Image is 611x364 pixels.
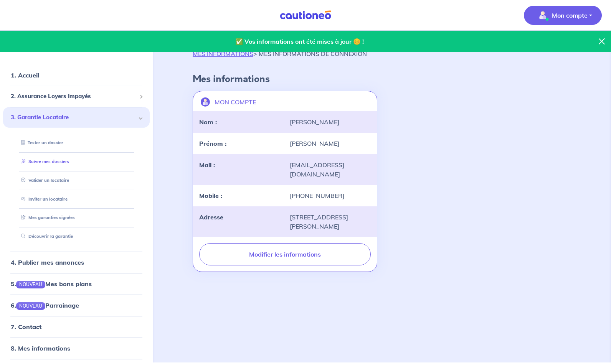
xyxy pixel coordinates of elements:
[201,97,210,107] img: illu_account.svg
[277,10,334,20] img: Cautioneo
[18,159,69,164] a: Suivre mes dossiers
[18,234,73,239] a: Découvrir la garantie
[285,212,376,231] div: [STREET_ADDRESS][PERSON_NAME]
[11,71,39,79] a: 1. Accueil
[12,137,140,149] div: Tester un dossier
[537,9,549,21] img: illu_account_valid_menu.svg
[11,344,70,352] a: 8. Mes informations
[11,323,41,331] a: 7. Contact
[18,215,75,220] a: Mes garanties signées
[12,193,140,205] div: Inviter un locataire
[3,341,150,356] div: 8. Mes informations
[215,97,256,107] p: MON COMPTE
[199,243,371,265] button: Modifier les informations
[12,230,140,243] div: Découvrir la garantie
[285,117,376,127] div: [PERSON_NAME]
[285,139,376,148] div: [PERSON_NAME]
[285,191,376,200] div: [PHONE_NUMBER]
[11,113,136,122] span: 3. Garantie Locataire
[3,89,150,104] div: 2. Assurance Loyers Impayés
[199,213,223,221] strong: Adresse
[524,6,602,25] button: illu_account_valid_menu.svgMon compte
[199,140,226,147] strong: Prénom :
[552,11,588,20] p: Mon compte
[285,160,376,179] div: [EMAIL_ADDRESS][DOMAIN_NAME]
[11,92,136,101] span: 2. Assurance Loyers Impayés
[11,280,92,288] a: 5.NOUVEAUMes bons plans
[199,192,222,199] strong: Mobile :
[11,301,79,309] a: 6.NOUVEAUParrainage
[12,211,140,224] div: Mes garanties signées
[3,319,150,334] div: 7. Contact
[3,255,150,270] div: 4. Publier mes annonces
[11,259,84,266] a: 4. Publier mes annonces
[18,196,68,201] a: Inviter un locataire
[193,74,571,85] h4: Mes informations
[193,49,367,58] p: > MES INFORMATIONS DE CONNEXION
[3,107,150,128] div: 3. Garantie Locataire
[12,174,140,187] div: Valider un locataire
[3,68,150,83] div: 1. Accueil
[12,155,140,168] div: Suivre mes dossiers
[199,118,217,126] strong: Nom :
[199,161,215,169] strong: Mail :
[3,276,150,292] div: 5.NOUVEAUMes bons plans
[18,140,63,145] a: Tester un dossier
[6,31,593,52] span: ✅ Vos informations ont été mises à jour 😊 !
[18,178,69,183] a: Valider un locataire
[193,50,253,58] a: MES INFORMATIONS
[3,298,150,313] div: 6.NOUVEAUParrainage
